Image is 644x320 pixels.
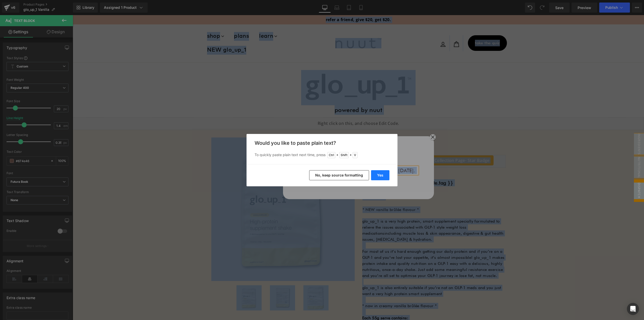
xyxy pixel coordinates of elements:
h3: Would you like to paste plain text? [255,140,389,146]
span: nutritional [561,141,571,164]
div: Open Intercom Messenger [627,303,639,315]
h1: Please Note: [227,134,345,147]
button: Yes [371,170,389,180]
p: please note this product will not ship until [DATE]. [227,152,345,159]
span: dispatch delay [551,164,571,187]
span: Shift [339,152,349,158]
button: No, keep source formatting [309,170,369,180]
span: + [336,153,338,158]
span: ingredients [561,118,571,140]
p: To quickly paste plain text next time, press [255,152,389,158]
span: Ctrl [328,152,335,158]
span: V [353,152,357,158]
span: + [350,153,352,158]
